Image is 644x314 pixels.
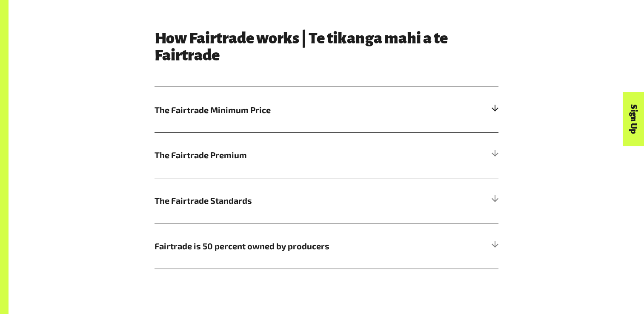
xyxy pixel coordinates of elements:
span: The Fairtrade Premium [155,148,412,161]
span: Fairtrade is 50 percent owned by producers [155,240,412,252]
span: The Fairtrade Minimum Price [155,103,412,116]
h3: How Fairtrade works | Te tikanga mahi a te Fairtrade [155,30,498,64]
span: The Fairtrade Standards [155,194,412,207]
